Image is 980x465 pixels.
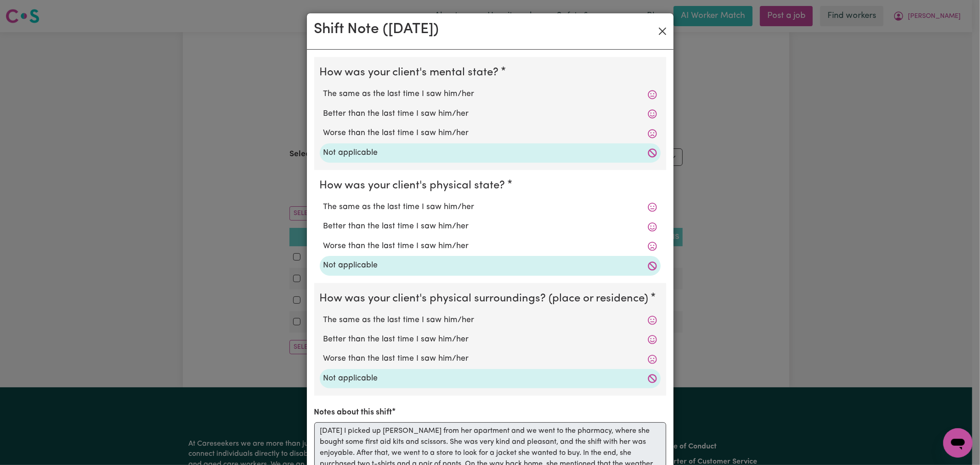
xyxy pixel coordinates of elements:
[943,428,973,458] iframe: Button to launch messaging window
[323,373,657,385] label: Not applicable
[323,353,657,365] label: Worse than the last time I saw him/her
[323,240,657,252] label: Worse than the last time I saw him/her
[323,127,657,139] label: Worse than the last time I saw him/her
[320,177,509,194] legend: How was your client's physical state?
[323,260,657,272] label: Not applicable
[314,21,439,38] h2: Shift Note ( [DATE] )
[323,108,657,120] label: Better than the last time I saw him/her
[655,24,670,39] button: Close
[323,147,657,159] label: Not applicable
[323,88,657,100] label: The same as the last time I saw him/her
[320,64,503,81] legend: How was your client's mental state?
[323,314,657,326] label: The same as the last time I saw him/her
[314,407,392,419] label: Notes about this shift
[323,334,657,346] label: Better than the last time I saw him/her
[323,201,657,213] label: The same as the last time I saw him/her
[323,221,657,232] label: Better than the last time I saw him/her
[320,290,652,307] legend: How was your client's physical surroundings? (place or residence)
